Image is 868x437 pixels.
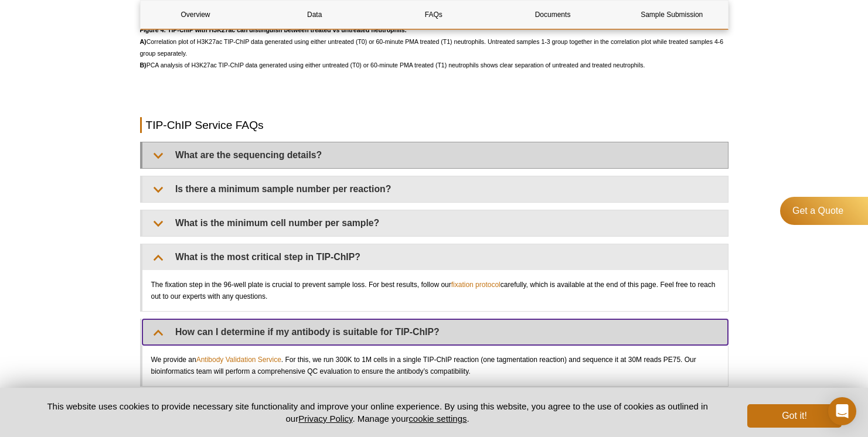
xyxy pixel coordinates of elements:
button: cookie settings [409,414,467,424]
div: The fixation step in the 96-well plate is crucial to prevent sample loss. For best results, follo... [142,270,728,311]
a: Privacy Policy [298,414,352,424]
a: Overview [141,1,251,29]
strong: Figure 4: TIP-ChIP with H3K27ac can distinguish between treated vs untreated neutrophils. [140,26,407,33]
h2: TIP-ChIP Service FAQs [140,117,729,133]
div: We provide an . For this, we run 300K to 1M cells in a single TIP-ChIP reaction (one tagmentation... [142,345,728,386]
summary: Is there a minimum sample number per reaction? [142,176,728,202]
summary: How can I determine if my antibody is suitable for TIP-ChIP? [142,319,728,345]
summary: What are the sequencing details? [142,142,728,168]
button: Got it! [747,404,841,428]
strong: B) [140,62,147,69]
a: Data [260,1,370,29]
p: This website uses cookies to provide necessary site functionality and improve your online experie... [27,400,729,425]
a: Documents [498,1,608,29]
a: Sample Submission [617,1,727,29]
summary: What is the minimum cell number per sample? [142,210,728,236]
a: Get a Quote [780,197,868,225]
a: fixation protocol [451,279,501,291]
strong: A) [140,38,147,45]
summary: What is the most critical step in TIP-ChIP? [142,244,728,270]
span: Correlation plot of H3K27ac TIP-ChIP data generated using either untreated (T0) or 60-minute PMA ... [140,26,724,69]
a: Antibody Validation Service [196,354,281,366]
div: Open Intercom Messenger [828,397,856,425]
a: FAQs [379,1,489,29]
